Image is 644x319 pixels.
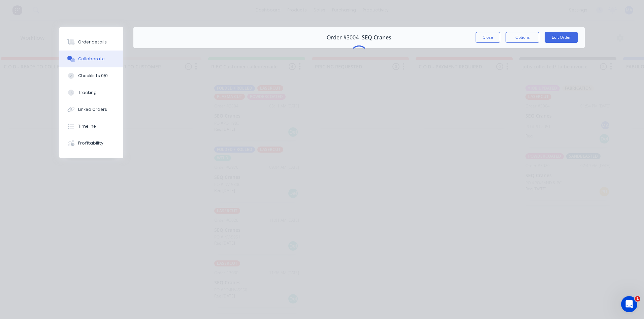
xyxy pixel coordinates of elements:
[59,51,123,67] button: Collaborate
[59,118,123,135] button: Timeline
[506,32,539,43] button: Options
[476,32,500,43] button: Close
[78,39,107,45] div: Order details
[78,123,96,129] div: Timeline
[59,34,123,51] button: Order details
[78,90,97,96] div: Tracking
[635,296,640,301] span: 1
[78,106,107,113] div: Linked Orders
[78,140,103,146] div: Profitability
[59,135,123,152] button: Profitability
[59,67,123,84] button: Checklists 0/0
[621,296,637,312] iframe: Intercom live chat
[362,34,391,41] span: SEQ Cranes
[327,34,362,41] span: Order #3004 -
[59,84,123,101] button: Tracking
[59,101,123,118] button: Linked Orders
[78,56,105,62] div: Collaborate
[545,32,578,43] button: Edit Order
[78,73,108,79] div: Checklists 0/0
